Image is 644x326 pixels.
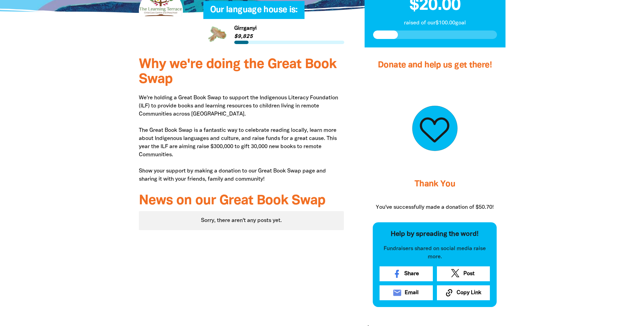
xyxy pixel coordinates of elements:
span: Our language house is: [210,6,298,19]
i: email [392,288,402,298]
span: Donate and help us get there! [378,61,492,69]
a: emailEmail [380,285,433,300]
span: Copy Link [457,289,481,297]
p: You've successfully made a donation of $50.70! [373,203,497,211]
span: Post [463,270,475,278]
h6: My Team [203,12,344,16]
p: We're holding a Great Book Swap to support the Indigenous Literacy Foundation (ILF) to provide bo... [139,94,344,183]
div: Sorry, there aren't any posts yet. [139,211,344,230]
span: Why we're doing the Great Book Swap [139,58,336,86]
a: Share [380,266,433,281]
span: Share [404,270,419,278]
p: Help by spreading the word! [380,229,490,239]
a: Post [437,266,490,281]
div: Paginated content [139,211,344,230]
span: Email [405,289,419,297]
button: Copy Link [437,285,490,300]
h3: Thank You [373,171,497,198]
p: raised of our $100.00 goal [373,19,497,27]
p: Fundraisers shared on social media raise more. [380,245,490,261]
h3: News on our Great Book Swap [139,193,344,208]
